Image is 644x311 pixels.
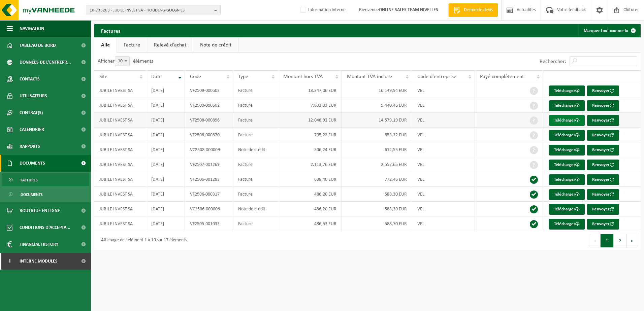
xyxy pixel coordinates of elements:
[587,174,619,185] button: Renvoyer
[185,172,233,187] td: VF2506-001283
[549,174,585,185] a: Télécharger
[379,7,438,12] strong: ONLINE SALES TEAM NIVELLES
[90,5,212,15] span: 10-733263 - JUBILE INVEST SA - HOUDENG-GOEGNIES
[20,202,60,219] span: Boutique en ligne
[549,130,585,141] a: Télécharger
[587,85,619,96] button: Renvoyer
[20,253,58,270] span: Interne modules
[7,253,13,270] span: I
[94,142,146,157] td: JUBILE INVEST SA
[342,98,412,113] td: 9.440,46 EUR
[412,172,475,187] td: VEL
[578,24,640,37] button: Marquer tout comme lu
[299,5,346,15] label: Information interne
[278,128,342,142] td: 705,22 EUR
[20,121,44,138] span: Calendrier
[233,202,278,216] td: Note de crédit
[146,113,185,128] td: [DATE]
[94,128,146,142] td: JUBILE INVEST SA
[20,155,45,172] span: Documents
[94,37,117,53] a: Alle
[549,115,585,126] a: Télécharger
[278,142,342,157] td: -506,24 EUR
[233,83,278,98] td: Facture
[549,85,585,96] a: Télécharger
[587,204,619,215] button: Renvoyer
[233,128,278,142] td: Facture
[342,128,412,142] td: 853,32 EUR
[412,128,475,142] td: VEL
[20,37,56,54] span: Tableau de bord
[185,157,233,172] td: VF2507-001269
[20,138,40,155] span: Rapports
[412,83,475,98] td: VEL
[342,157,412,172] td: 2.557,65 EUR
[342,202,412,216] td: -588,30 EUR
[601,234,614,247] button: 1
[146,157,185,172] td: [DATE]
[21,188,43,201] span: Documents
[233,172,278,187] td: Facture
[462,7,494,13] span: Demande devis
[233,187,278,202] td: Facture
[238,74,248,79] span: Type
[549,160,585,170] a: Télécharger
[480,74,524,79] span: Payé complètement
[448,3,498,17] a: Demande devis
[115,57,129,66] span: 10
[146,172,185,187] td: [DATE]
[151,74,162,79] span: Date
[2,188,89,201] a: Documents
[185,142,233,157] td: VC2508-000009
[185,187,233,202] td: VF2506-000317
[412,202,475,216] td: VEL
[278,98,342,113] td: 7.802,03 EUR
[94,216,146,231] td: JUBILE INVEST SA
[94,202,146,216] td: JUBILE INVEST SA
[614,234,627,247] button: 2
[98,235,187,247] div: Affichage de l'élément 1 à 10 sur 17 éléments
[342,172,412,187] td: 772,46 EUR
[20,88,47,104] span: Utilisateurs
[146,98,185,113] td: [DATE]
[2,173,89,186] a: Factures
[146,216,185,231] td: [DATE]
[587,145,619,155] button: Renvoyer
[278,216,342,231] td: 486,53 EUR
[278,202,342,216] td: -486,20 EUR
[549,219,585,230] a: Télécharger
[587,219,619,230] button: Renvoyer
[98,59,153,64] label: Afficher éléments
[627,234,637,247] button: Next
[412,157,475,172] td: VEL
[146,202,185,216] td: [DATE]
[185,98,233,113] td: VF2509-000502
[278,83,342,98] td: 13.347,06 EUR
[412,113,475,128] td: VEL
[587,115,619,126] button: Renvoyer
[20,219,70,236] span: Conditions d'accepta...
[233,142,278,157] td: Note de crédit
[283,74,323,79] span: Montant hors TVA
[94,157,146,172] td: JUBILE INVEST SA
[146,83,185,98] td: [DATE]
[342,216,412,231] td: 588,70 EUR
[549,204,585,215] a: Télécharger
[146,142,185,157] td: [DATE]
[278,113,342,128] td: 12.048,92 EUR
[342,187,412,202] td: 588,30 EUR
[86,5,221,15] button: 10-733263 - JUBILE INVEST SA - HOUDENG-GOEGNIES
[549,189,585,200] a: Télécharger
[587,130,619,141] button: Renvoyer
[94,83,146,98] td: JUBILE INVEST SA
[278,187,342,202] td: 486,20 EUR
[233,113,278,128] td: Facture
[590,234,601,247] button: Previous
[587,100,619,111] button: Renvoyer
[549,145,585,155] a: Télécharger
[549,100,585,111] a: Télécharger
[185,128,233,142] td: VF2508-000870
[587,160,619,170] button: Renvoyer
[193,37,238,53] a: Note de crédit
[94,98,146,113] td: JUBILE INVEST SA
